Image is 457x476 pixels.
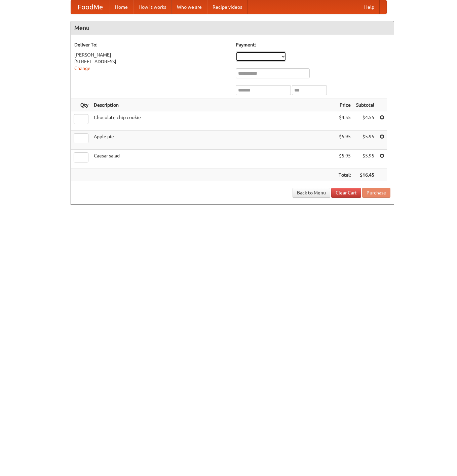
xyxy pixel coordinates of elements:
a: FoodMe [71,0,110,14]
td: $5.95 [353,150,377,169]
h4: Menu [71,21,394,35]
td: Apple pie [91,131,336,150]
a: Change [74,66,90,71]
h5: Payment: [236,41,390,48]
td: $4.55 [336,111,353,131]
a: Who we are [172,0,207,14]
h5: Deliver To: [74,41,229,48]
td: $5.95 [336,131,353,150]
th: Qty [71,99,91,111]
a: Back to Menu [293,188,330,198]
th: Total: [336,169,353,181]
th: Description [91,99,336,111]
a: Help [359,0,380,14]
button: Purchase [362,188,390,198]
div: [STREET_ADDRESS] [74,58,229,65]
td: $5.95 [353,131,377,150]
div: [PERSON_NAME] [74,51,229,58]
a: Home [110,0,133,14]
th: Subtotal [353,99,377,111]
td: $5.95 [336,150,353,169]
th: $16.45 [353,169,377,181]
td: Chocolate chip cookie [91,111,336,131]
a: Clear Cart [331,188,361,198]
a: Recipe videos [207,0,247,14]
a: How it works [133,0,172,14]
td: Caesar salad [91,150,336,169]
td: $4.55 [353,111,377,131]
th: Price [336,99,353,111]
